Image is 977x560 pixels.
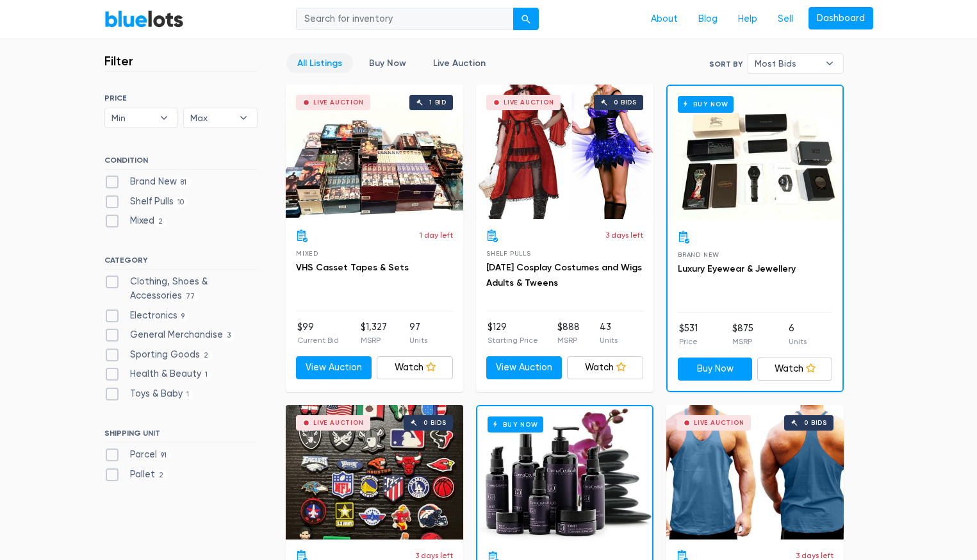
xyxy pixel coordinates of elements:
[104,175,191,189] label: Brand New
[600,320,618,346] li: 43
[420,229,453,241] p: 1 day left
[429,99,447,106] div: 1 bid
[488,416,543,432] h6: Buy Now
[476,85,653,219] a: Live Auction 0 bids
[313,99,364,106] div: Live Auction
[183,390,193,400] span: 1
[104,328,235,342] label: General Merchandise
[678,358,753,381] a: Buy Now
[641,7,688,31] a: About
[201,370,212,381] span: 1
[286,53,353,73] a: All Listings
[789,322,807,347] li: 6
[230,108,257,128] b: ▾
[104,94,258,103] h6: PRICE
[409,334,427,346] p: Units
[104,214,167,228] label: Mixed
[104,195,188,209] label: Shelf Pulls
[361,334,387,346] p: MSRP
[678,263,796,274] a: Luxury Eyewear & Jewellery
[104,367,212,381] label: Health & Beauty
[111,108,154,128] span: Min
[678,96,734,112] h6: Buy Now
[297,334,339,346] p: Current Bid
[286,85,463,219] a: Live Auction 1 bid
[104,53,133,69] h3: Filter
[423,420,447,426] div: 0 bids
[104,448,171,462] label: Parcel
[557,320,580,346] li: $888
[732,336,753,347] p: MSRP
[567,356,643,379] a: Watch
[557,334,580,346] p: MSRP
[358,53,417,73] a: Buy Now
[600,334,618,346] p: Units
[816,54,843,73] b: ▾
[504,99,554,106] div: Live Auction
[614,99,637,106] div: 0 bids
[104,275,258,302] label: Clothing, Shoes & Accessories
[104,429,258,443] h6: SHIPPING UNIT
[296,262,409,273] a: VHS Casset Tapes & Sets
[296,8,514,31] input: Search for inventory
[709,58,743,70] label: Sort By
[804,420,827,426] div: 0 bids
[104,387,193,401] label: Toys & Baby
[789,336,807,347] p: Units
[488,334,538,346] p: Starting Price
[732,322,753,347] li: $875
[768,7,803,31] a: Sell
[377,356,453,379] a: Watch
[151,108,177,128] b: ▾
[605,229,643,241] p: 3 days left
[104,309,189,323] label: Electronics
[477,406,652,541] a: Buy Now
[223,331,235,341] span: 3
[809,7,873,30] a: Dashboard
[694,420,744,426] div: Live Auction
[668,86,842,220] a: Buy Now
[104,256,258,270] h6: CATEGORY
[488,320,538,346] li: $129
[409,320,427,346] li: 97
[313,420,364,426] div: Live Auction
[296,250,318,257] span: Mixed
[486,262,642,288] a: [DATE] Cosplay Costumes and Wigs Adults & Tweens
[678,251,719,258] span: Brand New
[486,250,531,257] span: Shelf Pulls
[297,320,339,346] li: $99
[177,177,191,188] span: 81
[755,54,819,73] span: Most Bids
[174,197,188,208] span: 10
[666,405,844,539] a: Live Auction 0 bids
[679,336,698,347] p: Price
[154,217,167,227] span: 2
[104,156,258,170] h6: CONDITION
[679,322,698,347] li: $531
[182,292,199,302] span: 77
[177,311,189,322] span: 9
[157,450,171,461] span: 91
[296,356,372,379] a: View Auction
[728,7,768,31] a: Help
[286,405,463,539] a: Live Auction 0 bids
[104,468,168,482] label: Pallet
[190,108,233,128] span: Max
[200,350,213,361] span: 2
[361,320,387,346] li: $1,327
[104,10,184,28] a: BlueLots
[486,356,562,379] a: View Auction
[104,348,213,362] label: Sporting Goods
[757,358,832,381] a: Watch
[688,7,728,31] a: Blog
[422,53,497,73] a: Live Auction
[155,470,168,481] span: 2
